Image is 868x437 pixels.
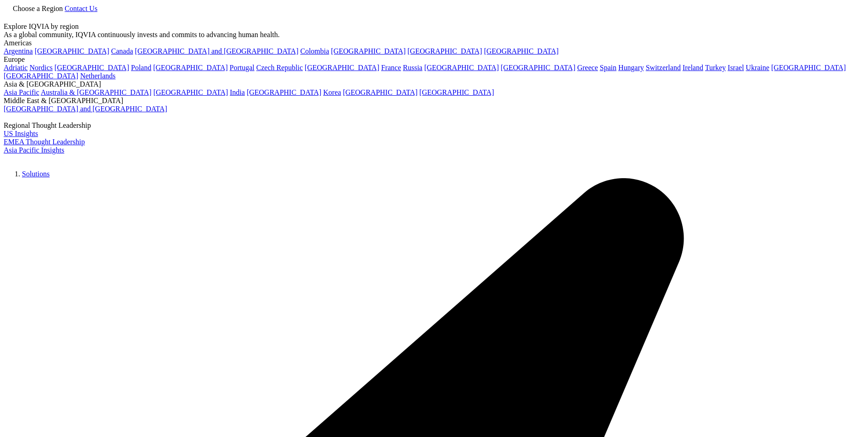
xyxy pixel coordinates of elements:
[4,97,864,105] div: Middle East & [GEOGRAPHIC_DATA]
[4,55,864,64] div: Europe
[4,395,85,403] a: EMEA Thought Leadership
[4,404,64,411] a: Asia Pacific Insights
[22,427,49,435] a: Solutions
[4,22,864,31] div: Explore IQVIA by region
[4,379,864,387] div: Regional Thought Leadership
[4,64,27,71] a: Adriatic
[4,387,38,395] a: US Insights
[65,5,97,12] a: Contact Us
[4,105,167,113] a: [GEOGRAPHIC_DATA] and [GEOGRAPHIC_DATA]
[4,88,39,96] a: Asia Pacific
[4,39,864,47] div: Americas
[4,31,864,39] div: As a global community, IQVIA continuously invests and commits to advancing human health.
[4,80,864,88] div: Asia & [GEOGRAPHIC_DATA]
[13,5,63,12] span: Choose a Region
[4,72,78,80] a: [GEOGRAPHIC_DATA]
[4,113,472,377] img: 2093_analyzing-data-using-big-screen-display-and-laptop.png
[4,47,33,55] a: Argentina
